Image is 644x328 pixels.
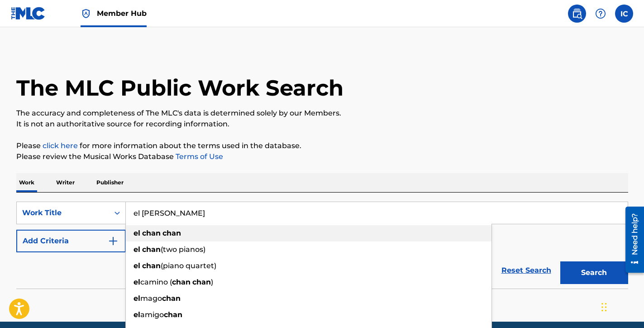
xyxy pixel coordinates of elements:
strong: el [134,294,140,303]
div: User Menu [615,5,633,23]
form: Search Form [16,202,628,289]
h1: The MLC Public Work Search [16,74,343,101]
p: Please review the Musical Works Database [16,151,628,162]
strong: chan [142,245,161,254]
span: Member Hub [97,8,147,19]
strong: chan [192,278,211,286]
strong: chan [164,310,182,319]
strong: el [134,245,140,254]
img: search [572,8,582,19]
span: mago [140,294,162,303]
a: click here [43,141,78,150]
strong: chan [162,294,181,303]
span: (two pianos) [161,245,205,254]
iframe: Chat Widget [599,285,644,328]
strong: el [134,278,140,286]
div: Help [592,5,610,23]
div: Work Title [22,207,104,218]
p: It is not an authoritative source for recording information. [16,119,628,130]
p: Writer [53,173,77,192]
img: help [595,8,606,19]
span: camino ( [140,278,172,286]
strong: chan [142,261,161,270]
button: Add Criteria [16,230,126,252]
img: Top Rightsholder [81,8,91,19]
strong: chan [172,278,191,286]
strong: el [134,310,140,319]
strong: el [134,229,140,237]
strong: el [134,261,140,270]
p: Please for more information about the terms used in the database. [16,140,628,151]
div: Drag [601,294,607,321]
strong: chan [142,229,161,237]
a: Reset Search [497,260,556,280]
button: Search [560,261,628,284]
img: MLC Logo [11,7,46,20]
span: ) [211,278,213,286]
p: The accuracy and completeness of The MLC's data is determined solely by our Members. [16,108,628,119]
a: Public Search [568,5,586,23]
p: Work [16,173,37,192]
p: Publisher [94,173,126,192]
img: 9d2ae6d4665cec9f34b9.svg [108,236,119,246]
a: Terms of Use [174,152,223,161]
span: (piano quartet) [161,261,216,270]
strong: chan [162,229,181,237]
span: amigo [140,310,164,319]
iframe: Resource Center [619,203,644,277]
